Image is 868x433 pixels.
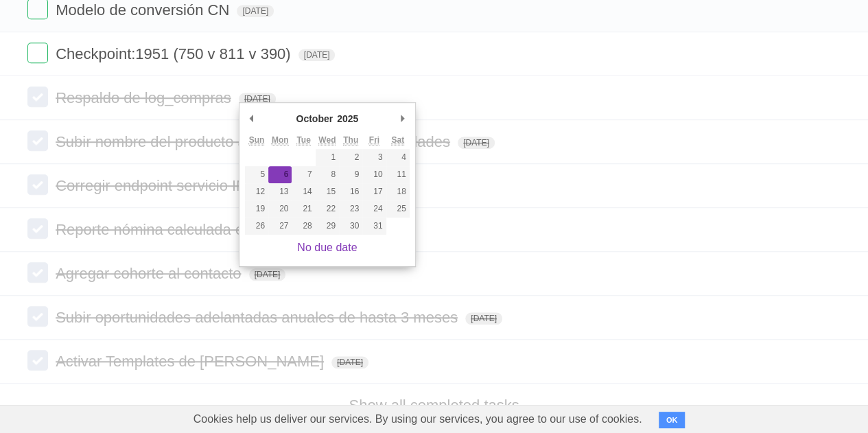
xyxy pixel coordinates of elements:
[316,218,339,235] button: 29
[56,133,454,150] span: Subir nombre del producto a los contactos y oportunidades
[245,108,259,129] button: Previous Month
[316,183,339,200] button: 15
[56,309,461,326] span: Subir oportunidades adelantadas anuales de hasta 3 meses
[386,149,410,166] button: 4
[339,183,362,200] button: 16
[362,149,386,166] button: 3
[339,200,362,218] button: 23
[27,43,48,63] label: Done
[272,135,289,145] abbr: Monday
[292,200,315,218] button: 21
[268,218,292,235] button: 27
[386,166,410,183] button: 11
[316,200,339,218] button: 22
[56,177,272,194] span: Corregir endpoint servicio IMSS
[56,221,300,238] span: Reporte nómina calculada en Inglés
[386,183,410,200] button: 18
[56,353,327,370] span: Activar Templates de [PERSON_NAME]
[316,166,339,183] button: 8
[349,397,519,414] a: Show all completed tasks
[292,218,315,235] button: 28
[297,242,357,253] a: No due date
[268,166,292,183] button: 6
[298,49,336,61] span: [DATE]
[339,218,362,235] button: 30
[27,262,48,283] label: Done
[296,135,310,145] abbr: Tuesday
[27,174,48,195] label: Done
[27,350,48,371] label: Done
[245,218,268,235] button: 26
[245,166,268,183] button: 5
[27,130,48,151] label: Done
[339,149,362,166] button: 2
[245,200,268,218] button: 19
[27,218,48,239] label: Done
[27,306,48,327] label: Done
[56,265,244,282] span: Agregar cohorte al contacto
[294,108,335,129] div: October
[391,135,404,145] abbr: Saturday
[56,89,235,106] span: Respaldo de log_compras
[458,137,495,149] span: [DATE]
[339,166,362,183] button: 9
[362,218,386,235] button: 31
[27,86,48,107] label: Done
[343,135,358,145] abbr: Thursday
[659,412,685,428] button: OK
[239,93,276,105] span: [DATE]
[331,356,368,368] span: [DATE]
[318,135,336,145] abbr: Wednesday
[180,406,656,433] span: Cookies help us deliver our services. By using our services, you agree to our use of cookies.
[465,312,502,325] span: [DATE]
[369,135,379,145] abbr: Friday
[249,268,286,281] span: [DATE]
[56,45,294,62] span: Checkpoint:1951 (750 v 811 v 390)
[268,200,292,218] button: 20
[268,183,292,200] button: 13
[292,183,315,200] button: 14
[249,135,265,145] abbr: Sunday
[316,149,339,166] button: 1
[335,108,360,129] div: 2025
[245,183,268,200] button: 12
[362,183,386,200] button: 17
[292,166,315,183] button: 7
[237,5,274,17] span: [DATE]
[56,1,233,19] span: Modelo de conversión CN
[386,200,410,218] button: 25
[362,200,386,218] button: 24
[362,166,386,183] button: 10
[396,108,410,129] button: Next Month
